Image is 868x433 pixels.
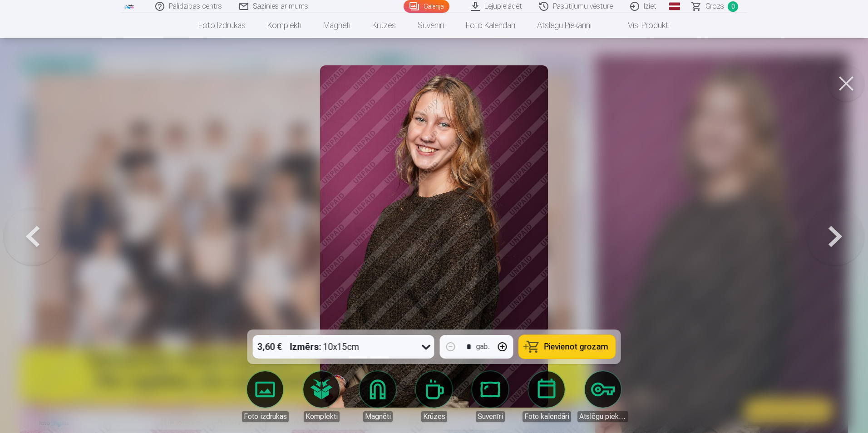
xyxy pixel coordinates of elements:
[312,13,361,38] a: Magnēti
[253,335,286,359] div: 3,60 €
[290,340,321,353] strong: Izmērs :
[409,371,459,422] a: Krūzes
[361,13,407,38] a: Krūzes
[352,371,403,422] a: Magnēti
[421,411,447,422] div: Krūzes
[476,411,505,422] div: Suvenīri
[465,371,516,422] a: Suvenīri
[240,371,291,422] a: Foto izdrukas
[187,13,256,38] a: Foto izdrukas
[602,13,681,38] a: Visi produkti
[526,13,602,38] a: Atslēgu piekariņi
[521,371,572,422] a: Foto kalendāri
[363,411,393,422] div: Magnēti
[455,13,526,38] a: Foto kalendāri
[577,411,628,422] div: Atslēgu piekariņi
[544,343,608,351] span: Pievienot grozam
[256,13,312,38] a: Komplekti
[242,411,289,422] div: Foto izdrukas
[728,1,738,12] span: 0
[577,371,628,422] a: Atslēgu piekariņi
[519,335,616,359] button: Pievienot grozam
[476,341,490,352] div: gab.
[124,4,134,9] img: /fa1
[304,411,340,422] div: Komplekti
[705,1,724,12] span: Grozs
[296,371,347,422] a: Komplekti
[407,13,455,38] a: Suvenīri
[290,335,360,359] div: 10x15cm
[523,411,571,422] div: Foto kalendāri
